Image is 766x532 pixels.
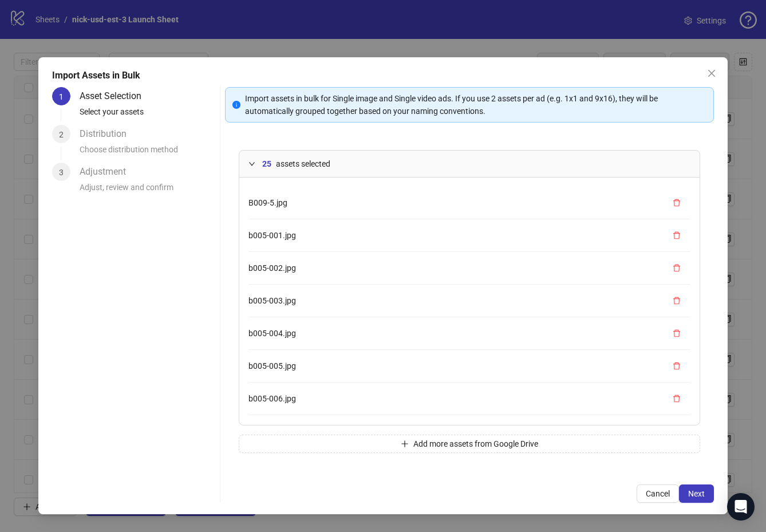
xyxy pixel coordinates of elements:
span: expanded [248,160,255,167]
span: b005-003.jpg [248,296,296,305]
span: b005-001.jpg [248,231,296,240]
span: close [707,69,716,78]
button: Close [702,64,721,82]
button: Next [679,484,714,503]
span: 1 [59,92,64,101]
span: b005-005.jpg [248,361,296,371]
span: Add more assets from Google Drive [413,439,538,448]
span: Cancel [646,489,670,498]
span: assets selected [276,157,330,170]
div: Distribution [80,125,136,143]
button: Cancel [637,484,679,503]
div: Select your assets [80,105,215,125]
span: delete [673,297,681,305]
span: 25 [262,157,271,170]
span: b005-004.jpg [248,329,296,338]
div: Adjustment [80,163,135,181]
span: delete [673,199,681,207]
div: Import assets in bulk for Single image and Single video ads. If you use 2 assets per ad (e.g. 1x1... [245,92,706,117]
span: delete [673,362,681,370]
span: delete [673,264,681,272]
span: info-circle [232,101,240,109]
span: Next [688,489,705,498]
span: delete [673,395,681,403]
span: B009-5.jpg [248,198,287,207]
span: 3 [59,168,64,177]
div: 25assets selected [239,151,700,177]
div: Choose distribution method [80,143,215,163]
div: Adjust, review and confirm [80,181,215,200]
span: 2 [59,130,64,139]
div: Open Intercom Messenger [727,493,755,521]
span: plus [401,440,409,448]
span: delete [673,231,681,239]
button: Add more assets from Google Drive [239,435,700,453]
span: b005-002.jpg [248,263,296,273]
span: b005-006.jpg [248,394,296,403]
div: Import Assets in Bulk [52,69,714,82]
div: Asset Selection [80,87,151,105]
span: delete [673,329,681,337]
